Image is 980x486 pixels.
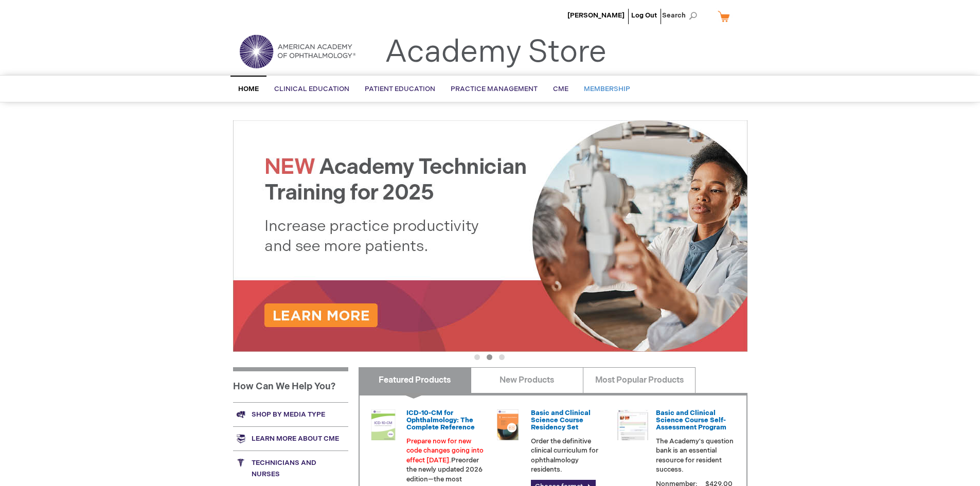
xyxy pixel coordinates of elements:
button: 2 of 3 [487,354,492,360]
a: Log Out [631,11,657,20]
a: Basic and Clinical Science Course Self-Assessment Program [656,409,726,432]
h1: How Can We Help You? [233,367,348,402]
a: New Products [471,367,583,393]
span: Home [238,85,259,93]
a: [PERSON_NAME] [567,11,625,20]
img: 02850963u_47.png [492,409,523,440]
a: Technicians and nurses [233,451,348,486]
span: CME [553,85,568,93]
a: Shop by media type [233,402,348,426]
span: Clinical Education [274,85,349,93]
font: Prepare now for new code changes going into effect [DATE]. [406,437,484,464]
span: Patient Education [365,85,435,93]
a: Learn more about CME [233,426,348,451]
img: 0120008u_42.png [368,409,399,440]
a: Most Popular Products [583,367,696,393]
p: The Academy's question bank is an essential resource for resident success. [656,437,734,475]
button: 1 of 3 [474,354,480,360]
span: Membership [584,85,630,93]
a: Academy Store [385,34,607,71]
p: Order the definitive clinical curriculum for ophthalmology residents. [531,437,609,475]
a: ICD-10-CM for Ophthalmology: The Complete Reference [406,409,475,432]
a: Basic and Clinical Science Course Residency Set [531,409,591,432]
a: Featured Products [359,367,471,393]
span: Practice Management [451,85,538,93]
span: Search [662,5,701,26]
button: 3 of 3 [499,354,505,360]
img: bcscself_20.jpg [617,409,648,440]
